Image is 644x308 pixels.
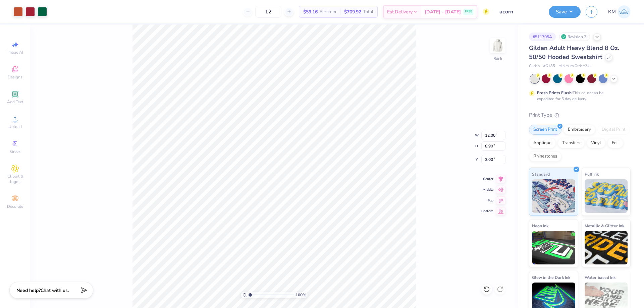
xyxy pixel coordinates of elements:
[549,6,581,18] button: Save
[529,151,561,162] div: Rhinestones
[532,171,550,178] span: Standard
[532,231,575,264] img: Neon Ink
[7,204,23,209] span: Decorate
[608,8,616,16] span: KM
[585,231,628,264] img: Metallic & Glitter Ink
[529,44,619,61] span: Gildan Adult Heavy Blend 8 Oz. 50/50 Hooded Sweatshirt
[558,138,585,148] div: Transfers
[425,8,461,15] span: [DATE] - [DATE]
[481,177,493,181] span: Center
[16,287,41,294] strong: Need help?
[303,8,318,15] span: $59.16
[537,90,573,96] strong: Fresh Prints Flash:
[320,8,336,15] span: Per Item
[532,222,548,229] span: Neon Ink
[10,149,20,154] span: Greek
[532,274,570,281] span: Glow in the Dark Ink
[3,174,27,184] span: Clipart & logos
[344,8,361,15] span: $709.92
[8,124,22,129] span: Upload
[532,179,575,213] img: Standard
[585,222,624,229] span: Metallic & Glitter Ink
[529,138,556,148] div: Applique
[608,5,631,18] a: KM
[363,8,373,15] span: Total
[587,138,605,148] div: Vinyl
[563,125,595,135] div: Embroidery
[296,292,306,298] span: 100 %
[491,39,504,52] img: Back
[558,63,592,69] span: Minimum Order: 24 +
[493,56,502,62] div: Back
[559,33,590,41] div: Revision 3
[7,99,23,105] span: Add Text
[255,6,281,18] input: – –
[529,63,540,69] span: Gildan
[481,198,493,203] span: Top
[41,287,69,294] span: Chat with us.
[585,171,599,178] span: Puff Ink
[585,179,628,213] img: Puff Ink
[529,125,561,135] div: Screen Print
[529,111,631,119] div: Print Type
[607,138,623,148] div: Foil
[8,74,22,80] span: Designs
[387,8,413,15] span: Est. Delivery
[529,33,556,41] div: # 511705A
[494,5,544,18] input: Untitled Design
[585,274,615,281] span: Water based Ink
[597,125,630,135] div: Digital Print
[543,63,555,69] span: # G185
[618,5,631,18] img: Karl Michael Narciza
[481,187,493,192] span: Middle
[481,209,493,213] span: Bottom
[7,50,23,55] span: Image AI
[537,90,620,102] div: This color can be expedited for 5 day delivery.
[465,9,472,14] span: FREE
